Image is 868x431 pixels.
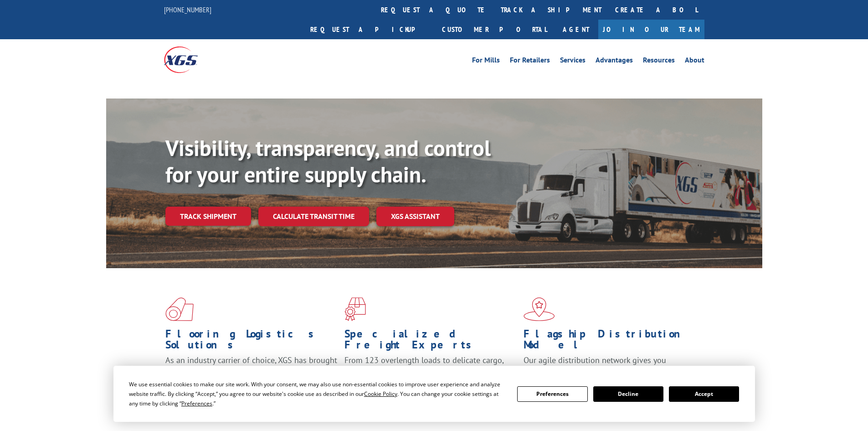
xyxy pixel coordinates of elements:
img: xgs-icon-focused-on-flooring-red [344,297,366,321]
b: Visibility, transparency, and control for your entire supply chain. [165,134,491,188]
img: xgs-icon-flagship-distribution-model-red [524,297,555,321]
button: Decline [593,386,663,402]
h1: Specialized Freight Experts [344,328,517,355]
a: Resources [643,57,675,67]
a: For Retailers [510,57,550,67]
div: We use essential cookies to make our site work. With your consent, we may also use non-essential ... [129,379,506,408]
a: Customer Portal [435,20,554,39]
span: As an industry carrier of choice, XGS has brought innovation and dedication to flooring logistics... [165,355,337,387]
a: Request a pickup [303,20,435,39]
h1: Flooring Logistics Solutions [165,328,338,355]
a: Agent [554,20,598,39]
a: Advantages [596,57,633,67]
a: Services [560,57,586,67]
a: XGS ASSISTANT [376,207,454,226]
a: About [685,57,704,67]
button: Accept [669,386,739,402]
a: For Mills [472,57,500,67]
a: Calculate transit time [258,207,369,226]
span: Cookie Policy [364,390,397,398]
p: From 123 overlength loads to delicate cargo, our experienced staff knows the best way to move you... [344,355,517,395]
a: Join Our Team [598,20,704,39]
div: Cookie Consent Prompt [113,366,755,422]
img: xgs-icon-total-supply-chain-intelligence-red [165,297,194,321]
span: Preferences [181,400,212,407]
span: Our agile distribution network gives you nationwide inventory management on demand. [524,355,691,376]
a: Track shipment [165,207,251,226]
button: Preferences [517,386,587,402]
a: [PHONE_NUMBER] [164,5,211,14]
h1: Flagship Distribution Model [524,328,696,355]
